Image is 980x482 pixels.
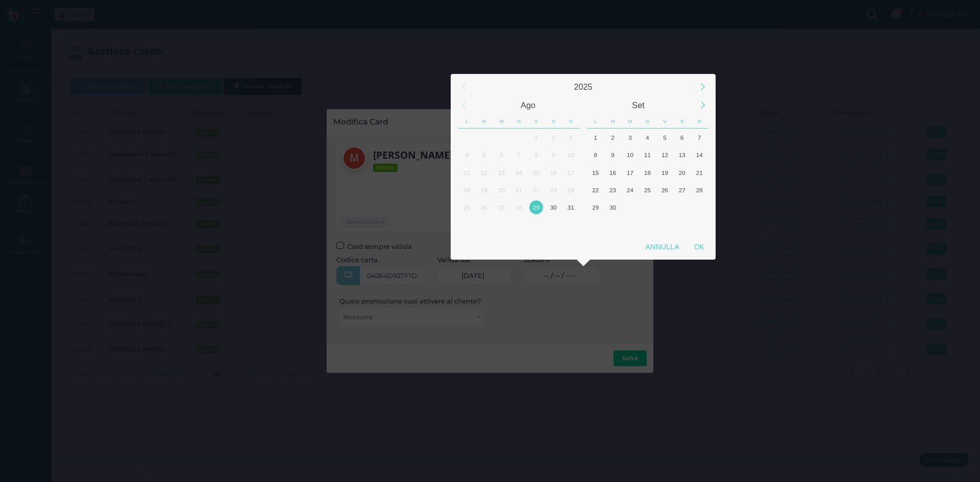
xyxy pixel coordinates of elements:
[545,216,562,234] div: Sabato, Settembre 6
[493,199,510,216] div: Mercoledì, Agosto 27
[527,129,545,146] div: Venerdì, Agosto 1
[458,216,476,234] div: Lunedì, Settembre 1
[691,199,708,216] div: Domenica, Ottobre 5
[564,131,578,144] div: 3
[545,199,562,216] div: Sabato, Agosto 30
[476,129,493,146] div: Martedì, Luglio 29
[641,148,654,162] div: 11
[604,164,622,181] div: Martedì, Settembre 16
[547,183,560,197] div: 23
[527,146,545,164] div: Venerdì, Agosto 8
[547,200,560,214] div: 30
[622,199,639,216] div: Mercoledì, Ottobre 1
[622,164,639,181] div: Mercoledì, Settembre 17
[623,131,637,144] div: 3
[606,166,620,180] div: 16
[673,164,691,181] div: Sabato, Settembre 20
[587,129,604,146] div: Lunedì, Settembre 1
[529,200,543,214] div: 29
[528,114,545,129] div: Venerdì
[587,181,604,198] div: Lunedì, Settembre 22
[458,146,476,164] div: Lunedì, Agosto 4
[458,129,476,146] div: Lunedì, Luglio 28
[673,129,691,146] div: Sabato, Settembre 6
[692,94,714,116] div: Next Month
[692,76,714,98] div: Next Year
[589,183,602,197] div: 22
[656,164,673,181] div: Venerdì, Settembre 19
[510,164,528,181] div: Giovedì, Agosto 14
[589,200,602,214] div: 29
[604,114,622,129] div: Martedì
[583,96,694,114] div: Settembre
[587,164,604,181] div: Lunedì, Settembre 15
[587,114,604,129] div: Lunedì
[606,183,620,197] div: 23
[562,129,579,146] div: Domenica, Agosto 3
[562,114,579,129] div: Domenica
[641,166,654,180] div: 18
[673,216,691,234] div: Sabato, Ottobre 11
[493,164,510,181] div: Mercoledì, Agosto 13
[641,183,654,197] div: 25
[606,148,620,162] div: 9
[587,146,604,164] div: Lunedì, Settembre 8
[510,199,528,216] div: Giovedì, Agosto 28
[529,131,543,144] div: 1
[545,181,562,198] div: Sabato, Agosto 23
[477,200,491,214] div: 26
[604,181,622,198] div: Martedì, Settembre 23
[477,148,491,162] div: 5
[564,148,578,162] div: 10
[510,129,528,146] div: Giovedì, Luglio 31
[545,129,562,146] div: Sabato, Agosto 2
[512,200,526,214] div: 28
[623,148,637,162] div: 10
[604,129,622,146] div: Martedì, Settembre 2
[691,164,708,181] div: Domenica, Settembre 21
[673,181,691,198] div: Sabato, Settembre 27
[512,183,526,197] div: 21
[493,216,510,234] div: Mercoledì, Settembre 3
[458,181,476,198] div: Lunedì, Agosto 18
[675,131,689,144] div: 6
[545,114,562,129] div: Sabato
[639,216,656,234] div: Giovedì, Ottobre 9
[564,200,578,214] div: 31
[493,114,510,129] div: Mercoledì
[691,129,708,146] div: Domenica, Settembre 7
[458,199,476,216] div: Lunedì, Agosto 25
[512,166,526,180] div: 14
[529,166,543,180] div: 15
[639,146,656,164] div: Giovedì, Settembre 11
[547,131,560,144] div: 2
[562,164,579,181] div: Domenica, Agosto 17
[562,216,579,234] div: Domenica, Settembre 7
[693,183,706,197] div: 28
[656,216,673,234] div: Venerdì, Ottobre 10
[510,216,528,234] div: Giovedì, Settembre 4
[641,131,654,144] div: 4
[693,148,706,162] div: 14
[658,166,672,180] div: 19
[639,181,656,198] div: Giovedì, Settembre 25
[658,131,672,144] div: 5
[606,131,620,144] div: 2
[589,166,602,180] div: 15
[527,164,545,181] div: Venerdì, Agosto 15
[545,146,562,164] div: Sabato, Agosto 9
[473,78,694,96] div: 2025
[460,200,474,214] div: 25
[562,146,579,164] div: Domenica, Agosto 10
[512,148,526,162] div: 7
[622,114,639,129] div: Mercoledì
[493,146,510,164] div: Mercoledì, Agosto 6
[622,216,639,234] div: Mercoledì, Ottobre 8
[458,114,476,129] div: Lunedì
[493,181,510,198] div: Mercoledì, Agosto 20
[639,114,656,129] div: Giovedì
[691,216,708,234] div: Domenica, Ottobre 12
[30,8,67,16] span: Assistenza
[639,199,656,216] div: Giovedì, Ottobre 2
[604,216,622,234] div: Martedì, Ottobre 7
